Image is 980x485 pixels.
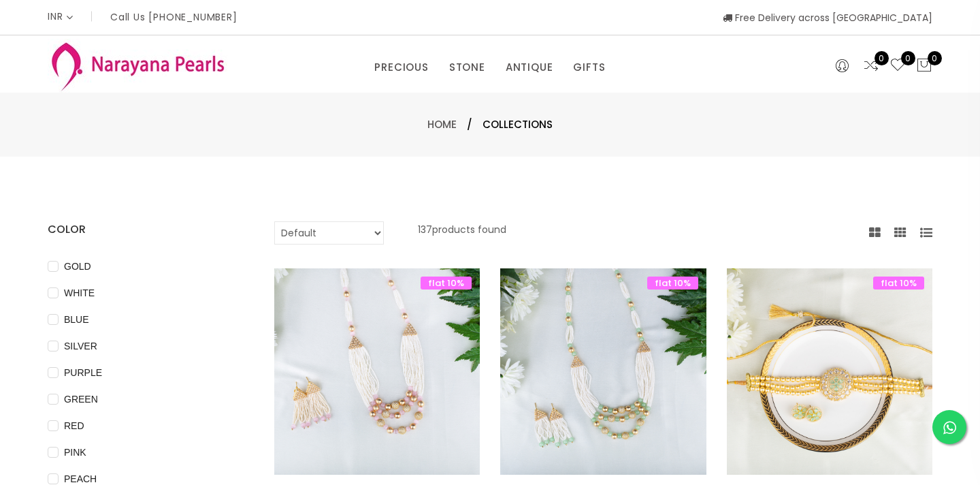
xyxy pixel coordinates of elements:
span: flat 10% [421,277,472,290]
span: RED [59,418,90,433]
span: / [467,116,472,133]
span: Collections [483,116,553,133]
span: flat 10% [873,277,924,290]
h4: COLOR [48,221,233,238]
span: GOLD [59,259,97,274]
a: GIFTS [573,57,605,78]
span: 0 [875,51,889,65]
a: Home [427,117,457,131]
span: PINK [59,445,92,460]
button: 0 [916,57,932,75]
span: flat 10% [647,277,698,290]
p: 137 products found [418,221,506,245]
span: 0 [928,51,942,65]
a: STONE [449,57,485,78]
span: Free Delivery across [GEOGRAPHIC_DATA] [723,11,932,25]
span: PURPLE [59,365,108,380]
p: Call Us [PHONE_NUMBER] [110,12,238,22]
span: WHITE [59,285,100,300]
span: BLUE [59,312,95,327]
span: SILVER [59,339,103,354]
a: PRECIOUS [374,57,428,78]
a: 0 [863,57,879,75]
a: 0 [889,57,906,75]
span: 0 [901,51,915,65]
span: GREEN [59,392,103,407]
a: ANTIQUE [506,57,553,78]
